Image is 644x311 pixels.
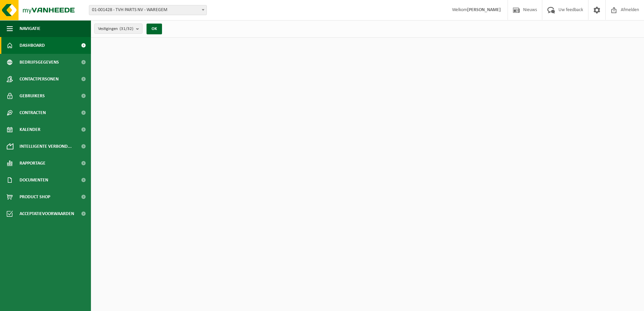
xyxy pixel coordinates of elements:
span: Rapportage [20,155,45,172]
span: Gebruikers [20,88,45,104]
span: Dashboard [20,37,45,54]
span: Kalender [20,121,40,138]
span: Contactpersonen [20,71,59,88]
span: Vestigingen [98,24,133,34]
span: Acceptatievoorwaarden [20,205,74,222]
span: Intelligente verbond... [20,138,72,155]
span: 01-001428 - TVH PARTS NV - WAREGEM [89,5,206,15]
span: Navigatie [20,20,40,37]
button: Vestigingen(31/32) [94,24,142,34]
span: Product Shop [20,188,50,205]
span: Documenten [20,172,48,188]
span: 01-001428 - TVH PARTS NV - WAREGEM [89,5,207,15]
button: OK [147,24,162,34]
span: Contracten [20,104,46,121]
strong: [PERSON_NAME] [467,7,501,12]
count: (31/32) [120,27,133,31]
span: Bedrijfsgegevens [20,54,59,71]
